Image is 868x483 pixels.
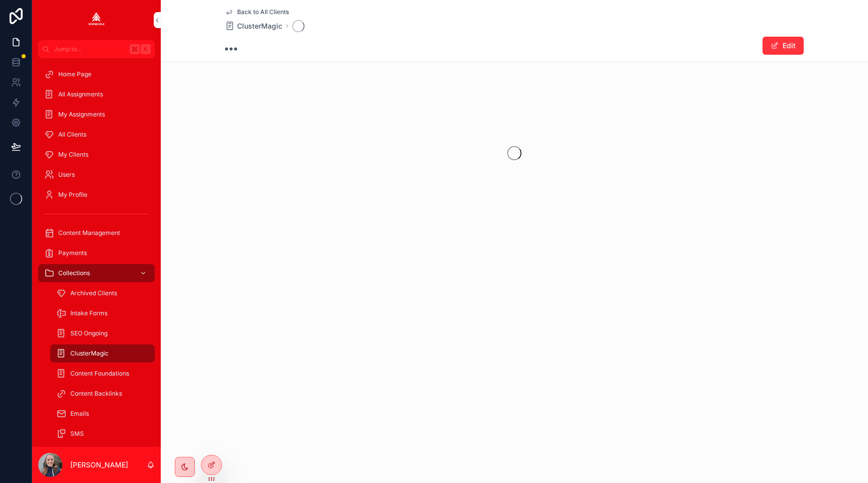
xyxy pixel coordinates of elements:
[58,229,120,237] span: Content Management
[58,151,88,159] span: My Clients
[58,70,91,78] span: Home Page
[225,8,289,16] a: Back to All Clients
[38,146,155,164] a: My Clients
[225,21,282,31] a: ClusterMagic
[38,85,155,103] a: All Assignments
[38,65,155,83] a: Home Page
[38,186,155,204] a: My Profile
[38,40,155,58] button: Jump to...K
[50,425,155,443] a: SMS
[50,304,155,322] a: Intake Forms
[38,126,155,144] a: All Clients
[58,90,103,98] span: All Assignments
[58,110,105,118] span: My Assignments
[50,385,155,403] a: Content Backlinks
[38,264,155,282] a: Collections
[70,370,129,378] span: Content Foundations
[58,269,90,277] span: Collections
[70,349,108,357] span: ClusterMagic
[70,309,107,317] span: Intake Forms
[38,244,155,262] a: Payments
[88,12,104,28] img: App logo
[58,131,86,139] span: All Clients
[58,191,87,199] span: My Profile
[237,21,282,31] span: ClusterMagic
[70,329,107,337] span: SEO Ongoing
[50,324,155,342] a: SEO Ongoing
[54,45,126,53] span: Jump to...
[50,405,155,423] a: Emails
[50,365,155,383] a: Content Foundations
[237,8,289,16] span: Back to All Clients
[70,460,128,470] p: [PERSON_NAME]
[70,390,122,398] span: Content Backlinks
[38,105,155,124] a: My Assignments
[142,45,150,53] span: K
[50,344,155,363] a: ClusterMagic
[32,58,161,447] div: scrollable content
[763,37,804,55] button: Edit
[58,171,75,179] span: Users
[50,284,155,302] a: Archived Clients
[70,430,84,438] span: SMS
[58,249,87,257] span: Payments
[38,224,155,242] a: Content Management
[38,166,155,184] a: Users
[70,289,117,297] span: Archived Clients
[70,410,89,418] span: Emails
